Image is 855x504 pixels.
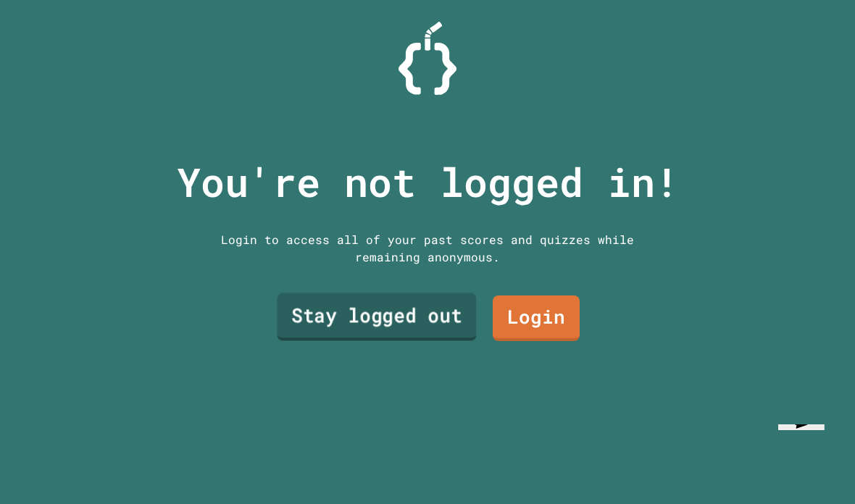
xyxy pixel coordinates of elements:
div: Login to access all of your past scores and quizzes while remaining anonymous. [210,231,645,266]
iframe: chat widget [772,424,843,492]
a: Stay logged out [277,293,476,340]
a: Login [493,295,580,341]
img: Logo.svg [399,22,456,95]
p: You're not logged in! [177,152,679,212]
